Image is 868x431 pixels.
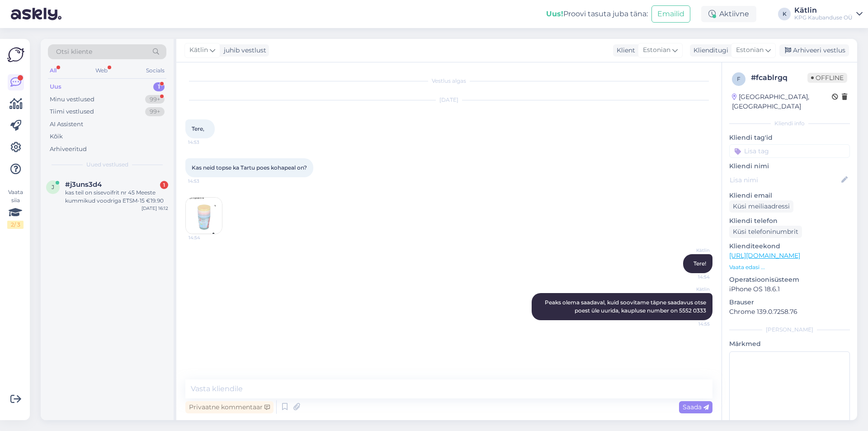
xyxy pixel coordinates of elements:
div: Arhiveeritud [50,145,87,154]
span: Offline [807,73,847,83]
span: Tere, [192,125,204,132]
div: Vestlus algas [185,77,712,85]
div: [PERSON_NAME] [729,326,850,334]
div: # fcablrgq [751,72,807,83]
span: Kätlin [676,247,710,254]
p: Kliendi email [729,191,850,200]
div: Privaatne kommentaar [185,401,274,413]
div: KPG Kaubanduse OÜ [794,14,853,21]
span: 14:54 [676,274,710,280]
p: Märkmed [729,339,850,349]
div: [GEOGRAPHIC_DATA], [GEOGRAPHIC_DATA] [732,92,832,111]
div: Küsi meiliaadressi [729,200,793,213]
p: iPhone OS 18.6.1 [729,284,850,294]
span: f [737,76,741,82]
button: Emailid [651,5,690,23]
div: [DATE] 16:12 [142,205,168,212]
div: Uus [50,82,61,91]
span: j [52,184,54,190]
div: Web [94,65,109,76]
div: K [778,8,791,20]
input: Lisa tag [729,144,850,158]
img: Attachment [186,198,222,234]
span: Tere! [693,260,706,267]
span: Kas neid topse ka Tartu poes kohapeal on? [192,164,307,171]
span: Peaks olema saadaval, kuid soovitame täpne saadavus otse poest üle uurida, kaupluse number on 555... [545,299,708,314]
div: kas teil on sisevoifrit nr 45 Meeste kummikud voodriga ETSM-15 €19.90 [65,189,168,205]
div: juhib vestlust [220,46,266,55]
p: Kliendi telefon [729,216,850,226]
span: Uued vestlused [86,161,128,169]
div: Vaata siia [7,188,24,229]
p: Chrome 139.0.7258.76 [729,307,850,317]
span: 14:53 [188,139,222,146]
span: 14:53 [188,178,222,185]
p: Kliendi tag'id [729,133,850,142]
div: Kätlin [794,7,853,14]
div: Socials [144,65,166,76]
span: Estonian [643,45,670,55]
span: #j3uns3d4 [65,180,102,189]
span: Kätlin [189,45,208,55]
span: 14:54 [189,234,222,241]
div: 1 [153,82,165,91]
span: Estonian [736,45,764,55]
div: Kõik [50,132,63,141]
a: KätlinKPG Kaubanduse OÜ [794,7,863,21]
div: All [48,65,58,76]
div: 99+ [145,95,165,104]
p: Operatsioonisüsteem [729,275,850,284]
input: Lisa nimi [730,175,840,185]
b: Uus! [546,9,563,18]
a: [URL][DOMAIN_NAME] [729,251,800,260]
span: Otsi kliente [56,47,92,57]
div: [DATE] [185,96,712,104]
p: Klienditeekond [729,242,850,251]
p: Brauser [729,298,850,307]
div: Tiimi vestlused [50,107,94,116]
span: Kätlin [676,286,710,293]
div: Proovi tasuta juba täna: [546,9,648,19]
div: AI Assistent [50,120,83,129]
p: Kliendi nimi [729,161,850,171]
div: 2 / 3 [7,221,24,229]
img: Askly Logo [7,46,24,63]
div: Klienditugi [690,46,728,55]
div: 99+ [145,107,165,116]
div: Kliendi info [729,119,850,128]
div: Minu vestlused [50,95,94,104]
div: Arhiveeri vestlus [779,44,849,57]
span: 14:55 [676,321,710,327]
div: Aktiivne [701,6,756,22]
div: 1 [160,181,168,189]
span: Saada [683,403,709,411]
div: Küsi telefoninumbrit [729,226,802,238]
div: Klient [613,46,635,55]
p: Vaata edasi ... [729,263,850,271]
